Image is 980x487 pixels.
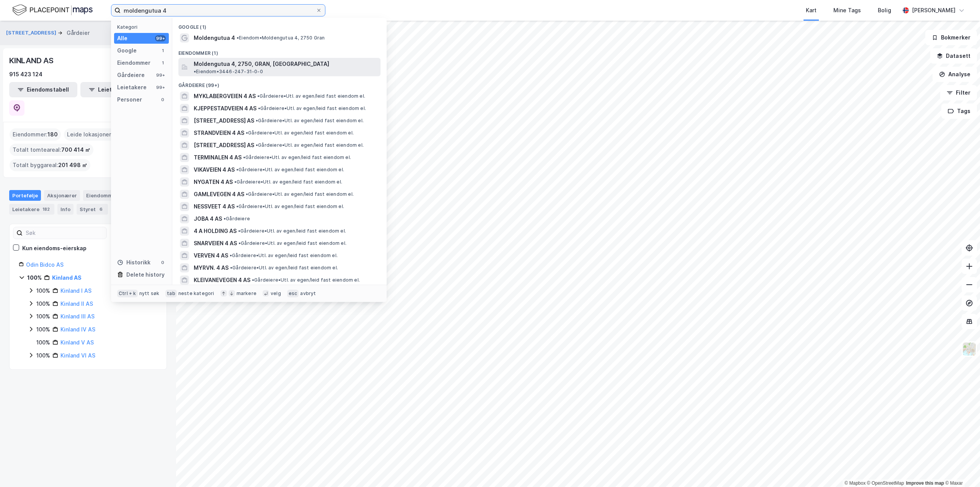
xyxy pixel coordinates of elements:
div: 99+ [155,84,166,90]
span: KLEIVANEVEGEN 4 AS [194,275,250,285]
span: Gårdeiere • Utl. av egen/leid fast eiendom el. [256,118,364,124]
span: Moldengutua 4, 2750, GRAN, [GEOGRAPHIC_DATA] [194,59,329,69]
div: Leietakere [117,83,147,92]
div: Aksjonærer [44,190,80,201]
div: Eiendommer (1) [172,44,387,58]
a: Kinland VI AS [60,352,95,359]
span: • [238,240,241,246]
iframe: Chat Widget [942,450,980,487]
span: 180 [47,130,58,139]
span: Gårdeiere • Utl. av egen/leid fast eiendom el. [243,154,351,161]
div: 0 [160,259,166,266]
a: Kinland V AS [60,339,94,346]
div: Kun eiendoms-eierskap [22,244,87,253]
a: Kinland III AS [60,313,95,320]
div: 100% [27,273,42,282]
span: MYKLABERGVEIEN 4 AS [194,92,256,101]
div: Styret [77,204,108,215]
span: MYRVN. 4 AS [194,263,229,272]
div: Historikk [117,258,150,267]
span: • [258,105,260,111]
span: Gårdeiere • Utl. av egen/leid fast eiendom el. [238,240,346,246]
span: Gårdeiere • Utl. av egen/leid fast eiendom el. [252,277,360,283]
span: • [236,203,238,209]
span: Gårdeiere • Utl. av egen/leid fast eiendom el. [236,203,344,210]
div: 0 [160,97,166,103]
span: KJEPPESTADVEIEN 4 AS [194,104,256,113]
span: [STREET_ADDRESS] AS [194,116,254,125]
div: 100% [36,299,50,308]
span: • [256,118,258,123]
span: TERMINALEN 4 AS [194,153,242,162]
span: NESSVEET 4 AS [194,202,235,211]
span: 201 498 ㎡ [58,161,87,170]
div: Portefølje [9,190,41,201]
div: [PERSON_NAME] [912,6,955,15]
button: [STREET_ADDRESS] [6,29,58,37]
span: NYGATEN 4 AS [194,177,233,187]
div: Bolig [878,6,891,15]
div: Leide lokasjoner : [64,128,118,141]
a: Kinland AS [52,274,82,281]
span: Gårdeiere • Utl. av egen/leid fast eiendom el. [234,179,342,185]
div: 100% [36,286,50,295]
span: • [224,216,226,221]
button: Bokmerker [925,30,977,45]
span: Gårdeiere • Utl. av egen/leid fast eiendom el. [238,228,346,234]
button: Datasett [930,48,977,64]
div: 182 [41,205,51,213]
div: avbryt [300,290,316,297]
div: Alle [117,34,127,43]
span: Gårdeiere • Utl. av egen/leid fast eiendom el. [257,93,365,99]
span: • [234,179,237,185]
span: • [256,142,258,148]
a: Odin Bidco AS [26,261,64,268]
div: 100% [36,325,50,334]
span: VERVEN 4 AS [194,251,228,260]
div: Google [117,46,137,55]
span: • [230,265,232,271]
div: tab [165,290,177,297]
div: Ctrl + k [117,290,138,297]
span: Gårdeiere [224,216,250,222]
span: • [246,130,248,136]
span: STRANDVEIEN 4 AS [194,128,244,138]
span: 700 414 ㎡ [61,145,90,154]
span: • [246,191,248,197]
span: • [252,277,254,283]
div: 6 [97,205,105,213]
div: 915 423 124 [9,70,42,79]
div: Eiendommer [117,58,150,67]
img: logo.f888ab2527a4732fd821a326f86c7f29.svg [12,3,93,17]
div: 100% [36,351,50,360]
span: • [237,35,239,41]
div: 100% [36,338,50,347]
div: 1 [160,48,166,54]
div: neste kategori [178,290,214,297]
div: 99+ [155,35,166,41]
span: Gårdeiere • Utl. av egen/leid fast eiendom el. [258,105,366,112]
a: OpenStreetMap [867,480,904,486]
input: Søk på adresse, matrikkel, gårdeiere, leietakere eller personer [121,5,316,16]
a: Improve this map [906,480,944,486]
span: Gårdeiere • Utl. av egen/leid fast eiendom el. [230,265,338,271]
div: Info [57,204,73,215]
span: Gårdeiere • Utl. av egen/leid fast eiendom el. [246,130,354,136]
div: Delete history [126,270,165,279]
span: Gårdeiere • Utl. av egen/leid fast eiendom el. [256,142,364,148]
span: VIKAVEIEN 4 AS [194,165,235,174]
button: Analyse [933,67,977,82]
div: Eiendommer : [10,128,61,141]
span: • [236,167,238,172]
a: Kinland IV AS [60,326,95,333]
div: Totalt tomteareal : [10,144,93,156]
span: Gårdeiere • Utl. av egen/leid fast eiendom el. [246,191,354,197]
div: Kategori [117,24,169,30]
a: Mapbox [844,480,866,486]
div: Personer [117,95,142,104]
span: Gårdeiere • Utl. av egen/leid fast eiendom el. [230,253,338,259]
button: Filter [940,85,977,100]
div: Gårdeier [67,28,90,38]
div: 100% [36,312,50,321]
div: markere [237,290,256,297]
